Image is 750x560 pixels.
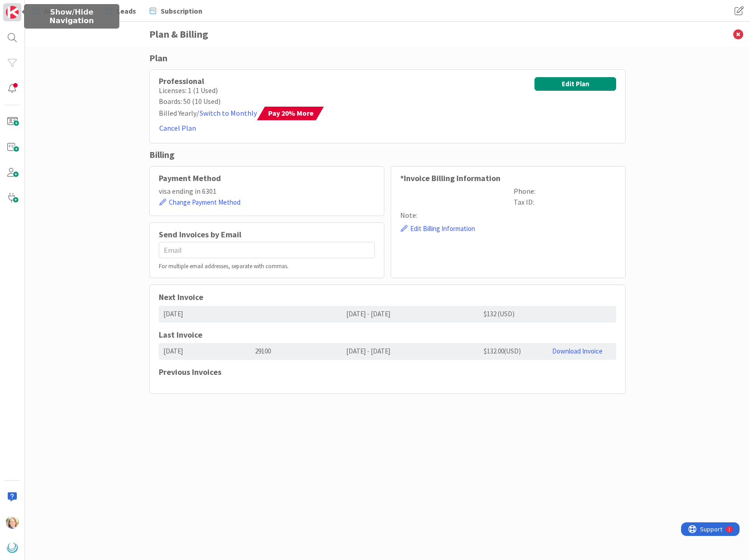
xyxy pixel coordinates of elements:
[159,85,320,96] div: Licenses: 1 (1 Used)
[159,197,241,208] button: Change Payment Method
[400,223,475,235] button: Edit Billing Information
[149,22,626,47] h3: Plan & Billing
[514,196,616,207] p: Tax ID:
[47,4,49,11] div: 1
[479,343,548,360] div: $ 132.00 ( USD )
[159,174,375,183] h2: Payment Method
[6,6,19,19] img: Visit kanbanzone.com
[149,148,626,162] div: Billing
[6,541,19,554] img: avatar
[149,51,626,65] div: Plan
[6,516,19,529] img: AD
[159,262,375,271] div: For multiple email addresses, separate with commas.
[268,107,314,119] span: Pay 20% More
[117,5,136,16] span: Leads
[342,306,479,323] div: [DATE] - [DATE]
[159,122,196,134] button: Cancel Plan
[159,292,616,302] h5: Next Invoice
[199,107,257,119] button: Switch to Monthly
[144,3,208,19] a: Subscription
[159,367,616,377] h5: Previous Invoices
[28,3,98,19] a: Active Matters
[342,343,479,360] div: [DATE] - [DATE]
[159,242,375,258] input: Email
[159,96,320,107] div: Boards: 50 (10 Used)
[400,210,616,221] p: Note:
[159,306,250,323] div: [DATE]
[28,8,116,25] h5: Show/Hide Navigation
[159,230,375,239] h2: Send Invoices by Email
[159,77,320,85] div: Professional
[514,186,616,196] p: Phone:
[19,1,41,12] span: Support
[250,343,342,360] div: 29100
[159,107,320,120] div: Billed Yearly /
[159,186,375,196] p: visa ending in 6301
[161,5,202,16] span: Subscription
[552,347,603,355] a: Download Invoice
[159,343,250,360] div: [DATE]
[479,306,548,323] div: $132 (USD)
[100,3,142,19] a: Leads
[159,330,616,340] h5: Last Invoice
[534,77,616,91] button: Edit Plan
[400,174,616,183] h2: *Invoice Billing Information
